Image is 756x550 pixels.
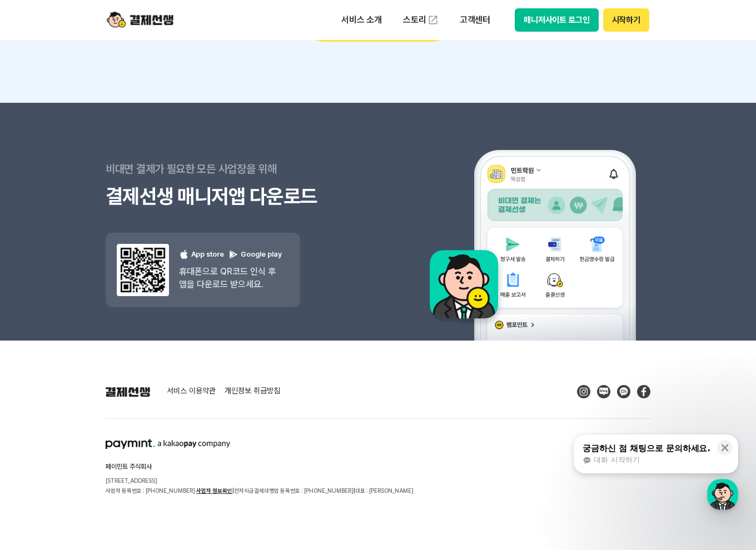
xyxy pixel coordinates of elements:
a: 홈 [3,352,73,380]
span: 홈 [35,369,42,378]
a: 스토리 [395,9,446,31]
img: logo [107,9,173,31]
a: 개인정보 취급방침 [225,387,280,397]
a: 사업자 정보확인 [196,487,232,494]
p: Google play [228,249,282,260]
span: | [232,487,234,494]
p: 서비스 소개 [334,10,390,30]
span: 대화 [102,369,115,378]
img: paymint logo [106,439,230,449]
a: 설정 [143,352,213,380]
button: 매니저사이트 로그인 [515,8,599,32]
span: 설정 [172,369,185,378]
a: 서비스 이용약관 [167,387,216,397]
span: | [354,487,355,494]
img: Kakao Talk [617,385,630,398]
button: 시작하기 [603,8,649,32]
img: 앱 예시 이미지 [415,105,650,341]
img: 구글 플레이 로고 [228,249,238,259]
img: Instagram [577,385,590,398]
img: 결제선생 로고 [106,387,150,397]
p: 휴대폰으로 QR코드 인식 후 앱을 다운로드 받으세요. [179,265,282,291]
img: Facebook [637,385,650,398]
h3: 결제선생 매니저앱 다운로드 [106,183,378,211]
p: 사업자 등록번호 : [PHONE_NUMBER] 전자지급결제대행업 등록번호 : [PHONE_NUMBER] 대표 : [PERSON_NAME] [106,486,414,496]
p: 비대면 결제가 필요한 모든 사업장을 위해 [106,155,378,183]
p: App store [179,249,224,260]
img: 외부 도메인 오픈 [427,14,439,26]
p: 고객센터 [452,10,498,30]
img: 애플 로고 [179,249,189,259]
p: [STREET_ADDRESS] [106,476,414,486]
a: 대화 [73,352,143,380]
h2: 페이민트 주식회사 [106,463,414,470]
img: 앱 다운도르드 qr [117,244,169,296]
img: Blog [597,385,610,398]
